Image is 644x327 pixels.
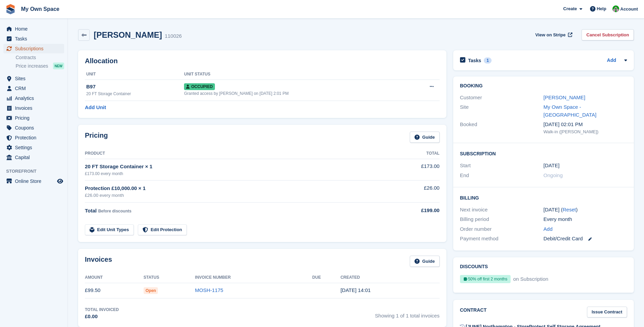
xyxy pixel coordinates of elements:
h2: Pricing [85,132,108,143]
th: Total [385,148,440,159]
span: Invoices [15,103,56,113]
a: menu [3,103,64,113]
a: [PERSON_NAME] [544,94,585,100]
a: menu [3,153,64,162]
a: Add [544,225,553,233]
a: MOSH-1175 [195,287,223,293]
div: Order number [460,225,544,233]
div: Booked [460,121,544,135]
a: menu [3,74,64,83]
a: menu [3,113,64,123]
h2: Tasks [468,57,481,64]
a: menu [3,24,64,34]
span: Capital [15,153,56,162]
a: View on Stripe [533,29,574,40]
span: Help [597,5,606,12]
img: Paula Harris [612,5,619,12]
div: £26.00 every month [85,192,385,199]
div: Debit/Credit Card [544,235,627,243]
span: Create [563,5,577,12]
span: Settings [15,143,56,152]
span: Online Store [15,176,56,186]
span: Open [144,287,158,294]
div: Protection £10,000.00 × 1 [85,185,385,192]
a: Add [607,57,616,65]
span: Account [620,6,638,13]
div: 20 FT Storage Container × 1 [85,163,385,171]
h2: Subscription [460,150,627,157]
a: menu [3,93,64,103]
a: menu [3,34,64,44]
span: Home [15,24,56,34]
th: Product [85,148,385,159]
a: Price increases NEW [16,62,64,70]
span: on Subscription [512,276,548,282]
span: Storefront [6,168,68,175]
a: Edit Unit Types [85,224,134,236]
h2: Billing [460,194,627,201]
a: Reset [563,207,576,212]
span: Tasks [15,34,56,44]
h2: Discounts [460,264,627,270]
time: 2025-09-24 13:01:06 UTC [341,287,371,293]
span: View on Stripe [535,32,566,38]
a: menu [3,84,64,93]
div: Start [460,162,544,170]
div: £0.00 [85,313,119,321]
div: Billing period [460,216,544,223]
div: Total Invoiced [85,307,119,313]
span: Total [85,208,97,213]
div: Every month [544,216,627,223]
img: stora-icon-8386f47178a22dfd0bd8f6a31ec36ba5ce8667c1dd55bd0f319d3a0aa187defe.svg [5,4,16,14]
h2: [PERSON_NAME] [94,30,162,39]
a: menu [3,143,64,152]
span: Protection [15,133,56,142]
a: Guide [410,132,440,143]
th: Unit Status [184,69,409,80]
div: 50% off first 2 months [460,275,511,283]
a: menu [3,176,64,186]
a: Issue Contract [587,307,627,318]
span: Before discounts [98,209,131,213]
div: £199.00 [385,207,440,214]
th: Status [144,272,195,283]
h2: Contract [460,307,487,318]
a: My Own Space - [GEOGRAPHIC_DATA] [544,104,596,118]
th: Created [341,272,440,283]
h2: Invoices [85,256,112,267]
span: Sites [15,74,56,83]
span: Pricing [15,113,56,123]
span: Price increases [16,63,48,69]
a: menu [3,133,64,142]
div: Customer [460,94,544,102]
h2: Allocation [85,57,440,65]
td: £173.00 [385,159,440,180]
div: Granted access by [PERSON_NAME] on [DATE] 2:01 PM [184,90,409,97]
time: 2025-09-24 00:00:00 UTC [544,162,559,170]
a: menu [3,44,64,53]
a: Preview store [56,177,64,185]
div: B97 [86,83,184,91]
div: Walk-in ([PERSON_NAME]) [544,128,627,135]
span: Analytics [15,93,56,103]
div: 1 [484,57,492,64]
a: My Own Space [18,3,62,15]
th: Due [312,272,341,283]
span: Coupons [15,123,56,133]
th: Unit [85,69,184,80]
div: End [460,172,544,179]
span: CRM [15,84,56,93]
span: Ongoing [544,172,563,178]
h2: Booking [460,83,627,89]
div: 20 FT Storage Container [86,91,184,97]
th: Invoice Number [195,272,312,283]
div: Site [460,103,544,119]
div: [DATE] 02:01 PM [544,121,627,128]
td: £26.00 [385,180,440,203]
td: £99.50 [85,283,144,298]
div: NEW [53,63,64,69]
a: Cancel Subscription [582,29,634,40]
div: 110026 [165,32,182,40]
a: Guide [410,256,440,267]
div: Payment method [460,235,544,243]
